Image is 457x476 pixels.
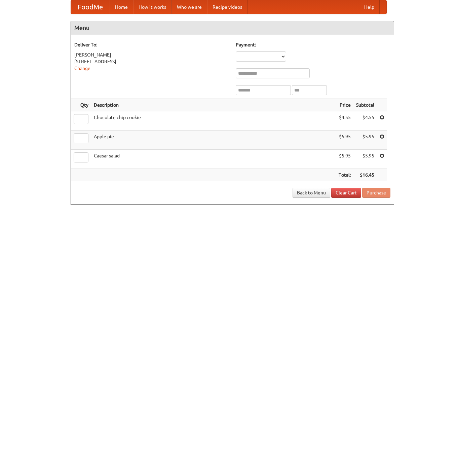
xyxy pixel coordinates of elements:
[293,188,330,198] a: Back to Menu
[110,0,133,14] a: Home
[74,51,229,58] div: [PERSON_NAME]
[91,131,336,150] td: Apple pie
[336,111,353,131] td: $4.55
[172,0,207,14] a: Who we are
[353,131,377,150] td: $5.95
[71,21,394,35] h4: Menu
[362,188,390,198] button: Purchase
[71,0,110,14] a: FoodMe
[353,99,377,111] th: Subtotal
[74,41,229,48] h5: Deliver To:
[353,169,377,181] th: $16.45
[359,0,380,14] a: Help
[207,0,247,14] a: Recipe videos
[236,41,390,48] h5: Payment:
[91,111,336,131] td: Chocolate chip cookie
[336,131,353,150] td: $5.95
[336,169,353,181] th: Total:
[91,150,336,169] td: Caesar salad
[74,66,90,71] a: Change
[353,150,377,169] td: $5.95
[91,99,336,111] th: Description
[133,0,172,14] a: How it works
[336,99,353,111] th: Price
[74,58,229,65] div: [STREET_ADDRESS]
[71,99,91,111] th: Qty
[336,150,353,169] td: $5.95
[331,188,361,198] a: Clear Cart
[353,111,377,131] td: $4.55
